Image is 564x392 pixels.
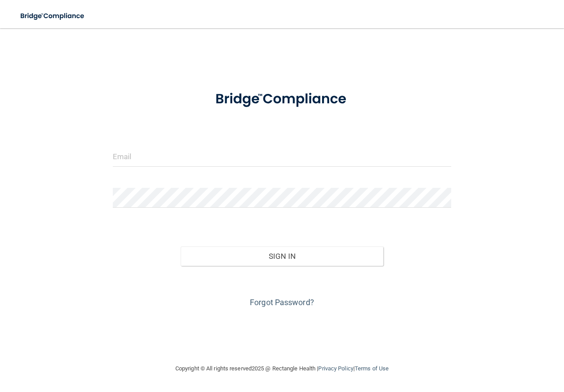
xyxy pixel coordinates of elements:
[121,355,443,383] div: Copyright © All rights reserved 2025 @ Rectangle Health | |
[355,365,389,372] a: Terms of Use
[318,365,353,372] a: Privacy Policy
[250,298,314,307] a: Forgot Password?
[13,7,93,25] img: bridge_compliance_login_screen.278c3ca4.svg
[201,81,364,117] img: bridge_compliance_login_screen.278c3ca4.svg
[113,147,451,167] input: Email
[181,246,384,266] button: Sign In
